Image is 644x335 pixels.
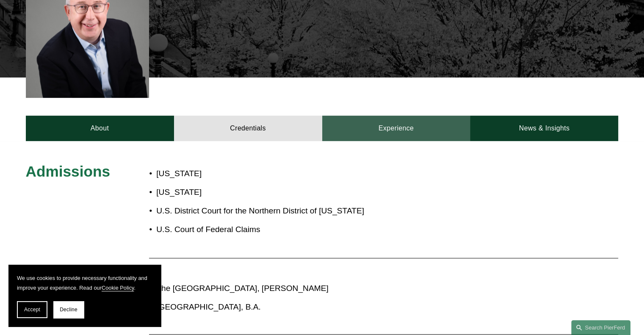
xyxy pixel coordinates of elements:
[26,116,174,141] a: About
[156,300,544,315] p: [GEOGRAPHIC_DATA], B.A.
[8,265,161,327] section: Cookie banner
[60,307,77,313] span: Decline
[322,116,470,141] a: Experience
[24,307,40,313] span: Accept
[156,204,371,219] p: U.S. District Court for the Northern District of [US_STATE]
[571,320,630,335] a: Search this site
[156,222,371,237] p: U.S. Court of Federal Claims
[174,116,322,141] a: Credentials
[156,166,371,181] p: [US_STATE]
[53,301,84,318] button: Decline
[156,185,371,200] p: [US_STATE]
[102,285,134,291] a: Cookie Policy
[470,116,618,141] a: News & Insights
[17,273,152,293] p: We use cookies to provide necessary functionality and improve your experience. Read our .
[26,163,110,180] span: Admissions
[156,281,544,296] p: The [GEOGRAPHIC_DATA], [PERSON_NAME]
[17,301,47,318] button: Accept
